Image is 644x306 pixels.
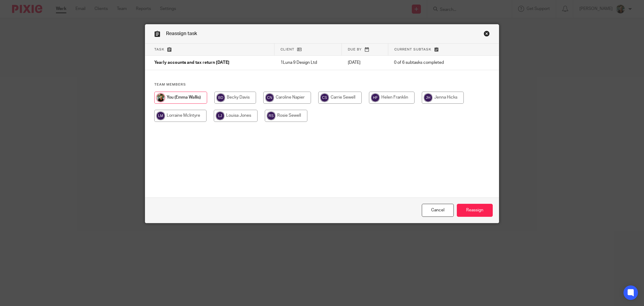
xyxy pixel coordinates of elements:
[280,48,294,51] span: Client
[457,204,493,217] input: Reassign
[388,56,474,70] td: 0 of 6 subtasks completed
[348,60,382,66] p: [DATE]
[154,61,229,65] span: Yearly accounts and tax return [DATE]
[394,48,431,51] span: Current subtask
[484,31,490,39] a: Close this dialog window
[154,48,165,51] span: Task
[154,82,490,87] h4: Team members
[280,60,336,66] p: 1Luna 9 Design Ltd
[422,204,454,217] a: Close this dialog window
[348,48,362,51] span: Due by
[166,31,197,36] span: Reassign task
